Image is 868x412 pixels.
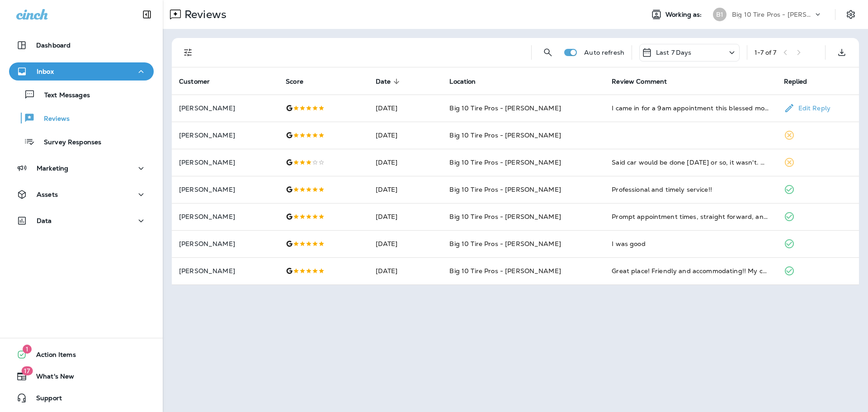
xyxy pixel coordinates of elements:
[179,186,271,193] p: [PERSON_NAME]
[27,373,74,384] span: What's New
[37,217,52,224] p: Data
[9,367,154,385] button: 17What's New
[732,11,813,18] p: Big 10 Tire Pros - [PERSON_NAME]
[449,267,561,275] span: Big 10 Tire Pros - [PERSON_NAME]
[656,49,692,56] p: Last 7 Days
[179,267,271,275] p: [PERSON_NAME]
[368,149,443,176] td: [DATE]
[449,104,561,112] span: Big 10 Tire Pros - [PERSON_NAME]
[755,49,776,56] div: 1 - 7 of 7
[179,104,271,112] p: [PERSON_NAME]
[784,78,807,85] span: Replied
[9,346,154,364] button: 1Action Items
[665,11,704,19] span: Working as:
[539,43,557,62] button: Search Reviews
[795,104,830,112] p: Edit Reply
[179,78,210,85] span: Customer
[179,132,271,139] p: [PERSON_NAME]
[449,213,561,221] span: Big 10 Tire Pros - [PERSON_NAME]
[449,78,476,85] span: Location
[179,213,271,220] p: [PERSON_NAME]
[612,266,769,275] div: Great place! Friendly and accommodating!! My car is happy after its oil change and tuneup!!
[179,77,222,85] span: Customer
[584,49,624,56] p: Auto refresh
[9,185,154,204] button: Assets
[368,257,443,284] td: [DATE]
[449,158,561,166] span: Big 10 Tire Pros - [PERSON_NAME]
[9,62,154,81] button: Inbox
[36,42,71,49] p: Dashboard
[9,159,154,177] button: Marketing
[368,203,443,230] td: [DATE]
[449,240,561,248] span: Big 10 Tire Pros - [PERSON_NAME]
[181,8,226,21] p: Reviews
[37,191,58,198] p: Assets
[449,77,487,85] span: Location
[23,345,32,354] span: 1
[784,77,819,85] span: Replied
[27,351,76,362] span: Action Items
[35,91,90,100] p: Text Messages
[179,240,271,247] p: [PERSON_NAME]
[368,230,443,257] td: [DATE]
[35,115,70,123] p: Reviews
[843,6,859,23] button: Settings
[612,185,769,194] div: Professional and timely service!!
[134,5,160,24] button: Collapse Sidebar
[9,109,154,128] button: Reviews
[612,239,769,248] div: I was good
[612,77,679,85] span: Review Comment
[9,85,154,104] button: Text Messages
[179,43,197,62] button: Filters
[21,366,33,375] span: 17
[9,389,154,407] button: Support
[612,212,769,221] div: Prompt appointment times, straight forward, and honest. Next time I have car trouble they will be...
[37,68,54,75] p: Inbox
[286,78,303,85] span: Score
[612,78,667,85] span: Review Comment
[833,43,851,62] button: Export as CSV
[27,394,62,405] span: Support
[368,176,443,203] td: [DATE]
[612,158,769,167] div: Said car would be done in 1 day or so, it wasn't. Had my car for almost a week never updated me a...
[449,185,561,194] span: Big 10 Tire Pros - [PERSON_NAME]
[286,77,315,85] span: Score
[612,104,769,113] div: I came in for a 9am appointment this blessed morning. Arrived at 8:50 and they took my vehicle in...
[368,95,443,122] td: [DATE]
[376,77,403,85] span: Date
[35,138,101,147] p: Survey Responses
[9,212,154,230] button: Data
[713,8,726,21] div: B1
[179,159,271,166] p: [PERSON_NAME]
[37,165,68,172] p: Marketing
[368,122,443,149] td: [DATE]
[9,132,154,151] button: Survey Responses
[449,131,561,139] span: Big 10 Tire Pros - [PERSON_NAME]
[376,78,391,85] span: Date
[9,36,154,54] button: Dashboard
